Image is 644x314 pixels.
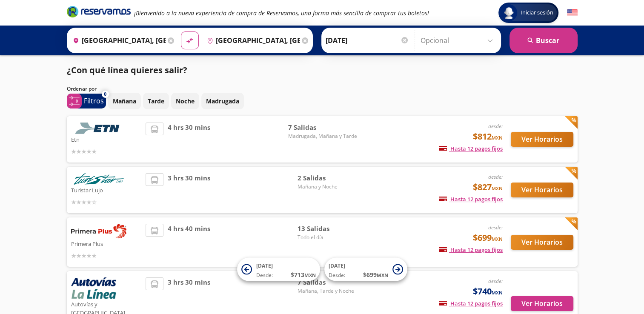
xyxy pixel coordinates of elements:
[439,195,503,203] span: Hasta 12 pagos fijos
[492,289,503,296] small: MXN
[104,91,106,98] span: 0
[201,93,244,109] button: Madrugada
[113,97,136,106] p: Mañana
[148,97,164,106] p: Tarde
[108,93,141,109] button: Mañana
[288,132,357,140] span: Madrugada, Mañana y Tarde
[509,28,578,53] button: Buscar
[71,224,126,238] img: Primera Plus
[511,183,573,197] button: Ver Horarios
[71,134,142,144] p: Etn
[291,270,316,279] span: $ 713
[288,123,357,132] span: 7 Salidas
[488,277,503,285] em: desde:
[488,123,503,130] em: desde:
[67,64,187,77] p: ¿Con qué línea quieres salir?
[168,123,210,156] span: 4 hrs 30 mins
[473,231,503,244] span: $699
[517,9,557,17] span: Iniciar sesión
[567,8,578,18] button: English
[329,271,345,279] span: Desde:
[439,300,503,307] span: Hasta 12 pagos fijos
[492,134,503,141] small: MXN
[206,97,239,106] p: Madrugada
[473,285,503,298] span: $740
[324,258,407,281] button: [DATE]Desde:$699MXN
[67,94,106,108] button: 0Filtros
[69,30,166,51] input: Buscar Origen
[421,30,497,51] input: Opcional
[168,173,210,207] span: 3 hrs 30 mins
[326,30,409,51] input: Elegir Fecha
[256,271,273,279] span: Desde:
[298,277,357,287] span: 7 Salidas
[488,173,503,180] em: desde:
[71,238,142,248] p: Primera Plus
[298,234,357,241] span: Todo el día
[298,287,357,295] span: Mañana, Tarde y Noche
[256,262,273,269] span: [DATE]
[134,9,429,17] em: ¡Bienvenido a la nueva experiencia de compra de Reservamos, una forma más sencilla de comprar tus...
[439,145,503,152] span: Hasta 12 pagos fijos
[171,93,199,109] button: Noche
[492,236,503,242] small: MXN
[492,185,503,191] small: MXN
[237,258,320,281] button: [DATE]Desde:$713MXN
[511,132,573,147] button: Ver Horarios
[84,96,104,106] p: Filtros
[363,270,388,279] span: $ 699
[67,5,131,20] a: Brand Logo
[168,224,210,260] span: 4 hrs 40 mins
[298,183,357,191] span: Mañana y Noche
[473,181,503,194] span: $827
[71,185,142,195] p: Turistar Lujo
[488,224,503,231] em: desde:
[203,30,300,51] input: Buscar Destino
[473,130,503,143] span: $812
[377,272,388,278] small: MXN
[304,272,316,278] small: MXN
[71,123,126,134] img: Etn
[298,173,357,183] span: 2 Salidas
[67,85,97,93] p: Ordenar por
[511,235,573,250] button: Ver Horarios
[176,97,195,106] p: Noche
[67,5,131,18] i: Brand Logo
[143,93,169,109] button: Tarde
[511,296,573,311] button: Ver Horarios
[329,262,345,269] span: [DATE]
[71,173,126,185] img: Turistar Lujo
[298,224,357,234] span: 13 Salidas
[439,246,503,254] span: Hasta 12 pagos fijos
[71,277,116,299] img: Autovías y La Línea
